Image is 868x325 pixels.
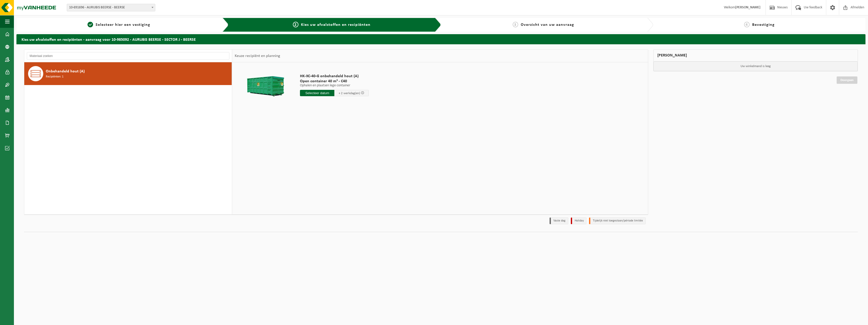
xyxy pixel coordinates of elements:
span: 3 [513,22,518,27]
input: Materiaal zoeken [27,52,229,60]
div: Keuze recipiënt en planning [232,50,283,62]
span: Kies uw afvalstoffen en recipiënten [301,23,371,27]
span: HK-XC-40-G onbehandeld hout (A) [300,74,369,79]
span: Open container 40 m³ - C40 [300,79,369,84]
span: Overzicht van uw aanvraag [521,23,574,27]
p: Ophalen en plaatsen lege container [300,84,369,87]
li: Tijdelijk niet toegestaan/période limitée [589,217,646,224]
p: Uw winkelmand is leeg [654,62,858,71]
span: 10-691696 - AURUBIS BEERSE - BEERSE [67,4,155,11]
li: Holiday [571,217,587,224]
button: Onbehandeld hout (A) Recipiënten: 1 [24,62,232,85]
span: 4 [744,22,750,27]
span: Bevestiging [752,23,775,27]
a: Doorgaan [837,76,857,84]
span: Onbehandeld hout (A) [46,68,85,74]
span: 2 [293,22,298,27]
h2: Kies uw afvalstoffen en recipiënten - aanvraag voor 10-985092 - AURUBIS BEERSE - SECTOR J - BEERSE [16,34,865,44]
a: 1Selecteer hier een vestiging [19,22,219,28]
span: + 2 werkdag(en) [339,92,360,95]
li: Vaste dag [550,217,568,224]
span: Recipiënten: 1 [46,74,63,79]
span: Selecteer hier een vestiging [96,23,150,27]
strong: [PERSON_NAME] [735,6,761,9]
input: Selecteer datum [300,90,334,96]
span: 10-691696 - AURUBIS BEERSE - BEERSE [67,4,155,11]
span: 1 [88,22,93,27]
div: [PERSON_NAME] [653,49,858,62]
